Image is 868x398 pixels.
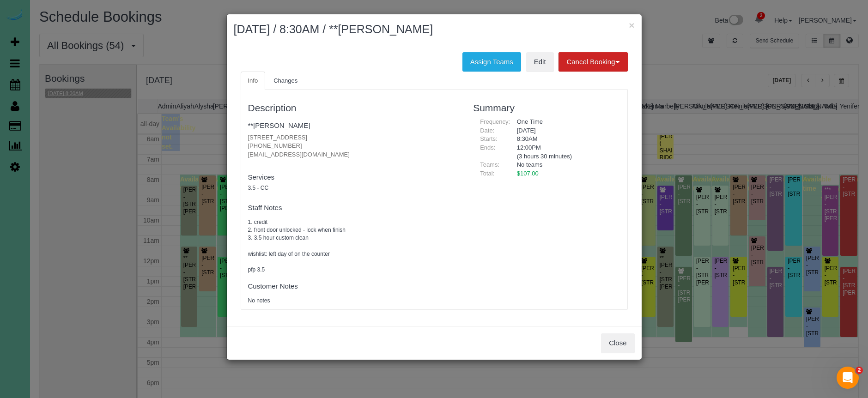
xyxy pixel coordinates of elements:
[517,170,539,177] span: $107.00
[480,170,494,177] span: Total:
[510,127,620,135] div: [DATE]
[266,72,305,90] a: Changes
[480,135,498,142] span: Starts:
[248,297,460,305] pre: No notes
[248,174,460,181] h4: Services
[856,367,863,374] span: 2
[473,103,620,113] h3: Summary
[241,72,266,90] a: Info
[248,204,460,212] h4: Staff Notes
[248,283,460,290] h4: Customer Notes
[517,161,543,168] span: No teams
[480,144,495,151] span: Ends:
[510,118,620,127] div: One Time
[480,118,510,125] span: Frequency:
[234,21,635,38] h2: [DATE] / 8:30AM / **[PERSON_NAME]
[273,77,297,84] span: Changes
[837,367,859,389] iframe: Intercom live chat
[558,52,627,72] button: Cancel Booking
[248,218,460,274] pre: 1. credit 2. front door unlocked - lock when finish 3. 3.5 hour custom clean wishlist: left day o...
[601,333,634,353] button: Close
[248,133,460,159] p: [STREET_ADDRESS] [PHONE_NUMBER] [EMAIL_ADDRESS][DOMAIN_NAME]
[480,127,494,134] span: Date:
[510,144,620,161] div: 12:00PM (3 hours 30 minutes)
[480,161,499,168] span: Teams:
[510,135,620,144] div: 8:30AM
[248,103,460,113] h3: Description
[462,52,521,72] button: Assign Teams
[248,77,258,84] span: Info
[526,52,554,72] a: Edit
[248,121,310,129] a: **[PERSON_NAME]
[248,185,460,191] h5: 3.5 - CC
[629,20,634,30] button: ×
